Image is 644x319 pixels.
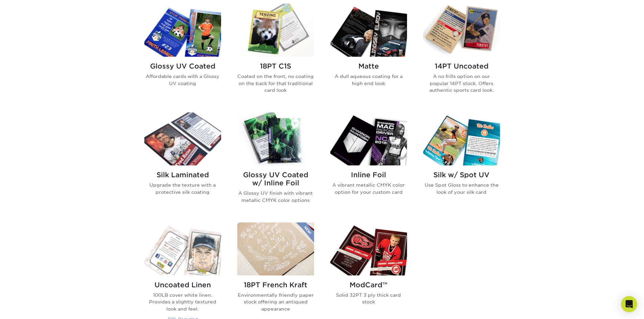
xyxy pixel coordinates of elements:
[423,4,500,57] img: 14PT Uncoated Trading Cards
[423,73,500,94] p: A no frills option on our popular 14PT stock. Offers authentic sports card look.
[423,171,500,179] h2: Silk w/ Spot UV
[237,112,314,214] a: Glossy UV Coated w/ Inline Foil Trading Cards Glossy UV Coated w/ Inline Foil A Glossy UV finish ...
[330,222,407,275] img: ModCard™ Trading Cards
[144,281,221,289] h2: Uncoated Linen
[144,112,221,165] img: Silk Laminated Trading Cards
[330,281,407,289] h2: ModCard™
[237,73,314,94] p: Coated on the front, no coating on the back for that traditional card look
[237,222,314,275] img: 18PT French Kraft Trading Cards
[330,171,407,179] h2: Inline Foil
[330,112,407,165] img: Inline Foil Trading Cards
[423,112,500,165] img: Silk w/ Spot UV Trading Cards
[330,112,407,214] a: Inline Foil Trading Cards Inline Foil A vibrant metallic CMYK color option for your custom card
[237,190,314,204] p: A Glossy UV finish with vibrant metallic CMYK color options
[423,4,500,104] a: 14PT Uncoated Trading Cards 14PT Uncoated A no frills option on our popular 14PT stock. Offers au...
[144,112,221,214] a: Silk Laminated Trading Cards Silk Laminated Upgrade the texture with a protective silk coating
[237,4,314,104] a: 18PT C1S Trading Cards 18PT C1S Coated on the front, no coating on the back for that traditional ...
[621,296,637,312] div: Open Intercom Messenger
[144,292,221,312] p: 100LB cover white linen. Provides a slightly textured look and feel.
[144,73,221,87] p: Affordable cards with a Glossy UV coating
[237,281,314,289] h2: 18PT French Kraft
[2,298,57,317] iframe: Google Customer Reviews
[144,171,221,179] h2: Silk Laminated
[144,182,221,195] p: Upgrade the texture with a protective silk coating
[423,112,500,214] a: Silk w/ Spot UV Trading Cards Silk w/ Spot UV Use Spot Gloss to enhance the look of your silk card
[330,4,407,57] img: Matte Trading Cards
[237,112,314,165] img: Glossy UV Coated w/ Inline Foil Trading Cards
[423,62,500,70] h2: 14PT Uncoated
[237,292,314,312] p: Environmentally friendly paper stock offering an antiqued appearance
[330,4,407,104] a: Matte Trading Cards Matte A dull aqueous coating for a high end look
[144,62,221,70] h2: Glossy UV Coated
[144,222,221,275] img: Uncoated Linen Trading Cards
[330,292,407,305] p: Solid 32PT 3 ply thick card stock
[237,62,314,70] h2: 18PT C1S
[423,182,500,195] p: Use Spot Gloss to enhance the look of your silk card
[144,4,221,57] img: Glossy UV Coated Trading Cards
[237,171,314,187] h2: Glossy UV Coated w/ Inline Foil
[330,182,407,195] p: A vibrant metallic CMYK color option for your custom card
[297,222,314,243] img: New Product
[144,4,221,104] a: Glossy UV Coated Trading Cards Glossy UV Coated Affordable cards with a Glossy UV coating
[237,4,314,57] img: 18PT C1S Trading Cards
[330,73,407,87] p: A dull aqueous coating for a high end look
[330,62,407,70] h2: Matte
